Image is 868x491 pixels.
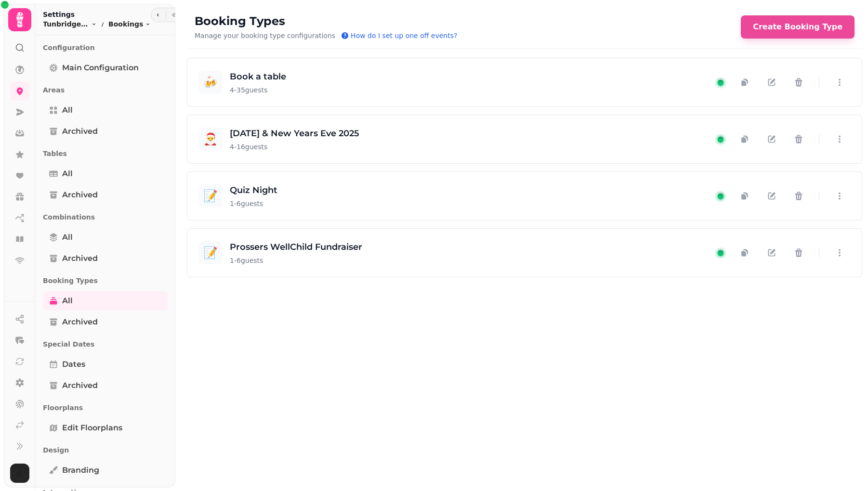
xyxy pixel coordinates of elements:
[753,23,842,31] span: Create Booking Type
[43,441,168,459] p: Design
[230,256,263,265] span: 1 - 6 guests
[43,376,168,395] a: Archived
[43,291,168,310] a: All
[43,185,168,205] a: Archived
[203,245,218,260] span: 📝
[62,104,73,116] span: All
[230,240,362,254] h3: Prossers WellChild Fundraiser
[62,422,122,434] span: Edit Floorplans
[230,142,267,152] span: 4 - 16 guests
[43,208,168,226] p: Combinations
[230,183,277,197] h3: Quiz Night
[108,19,151,29] button: Bookings
[203,188,218,204] span: 📝
[43,249,168,268] a: Archived
[43,399,168,416] p: Floorplans
[43,336,168,353] p: Special Dates
[10,464,29,483] img: User avatar
[43,19,89,29] span: Tunbridge [PERSON_NAME]
[43,164,168,183] a: All
[62,62,139,74] span: Main Configuration
[43,58,168,78] a: Main Configuration
[351,31,457,40] span: How do I set up one off events?
[43,145,168,162] p: Tables
[8,464,31,483] button: User avatar
[43,272,168,289] p: Booking Types
[62,189,98,201] span: Archived
[43,122,168,141] a: Archived
[43,39,168,56] p: Configuration
[43,228,168,247] a: All
[43,418,168,438] a: Edit Floorplans
[62,168,73,180] span: All
[203,75,218,90] span: 🍻
[43,19,151,29] nav: breadcrumb
[43,312,168,332] a: Archived
[62,253,98,264] span: Archived
[43,10,151,19] h2: Settings
[43,81,168,99] p: Areas
[341,31,457,40] button: How do I set up one off events?
[43,461,168,480] a: Branding
[230,70,286,83] h3: Book a table
[195,13,457,29] h1: Booking Types
[203,131,218,147] span: 🎅
[62,465,99,476] span: Branding
[230,199,263,208] span: 1 - 6 guests
[43,355,168,374] a: Dates
[62,316,98,328] span: Archived
[62,380,98,391] span: Archived
[62,359,85,370] span: Dates
[43,19,97,29] button: Tunbridge [PERSON_NAME]
[62,126,98,137] span: Archived
[741,15,855,39] button: Create Booking Type
[195,31,335,40] p: Manage your booking type configurations
[230,127,359,140] h3: [DATE] & New Years Eve 2025
[62,232,73,243] span: All
[62,295,73,307] span: All
[43,101,168,120] a: All
[230,85,267,95] span: 4 - 35 guests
